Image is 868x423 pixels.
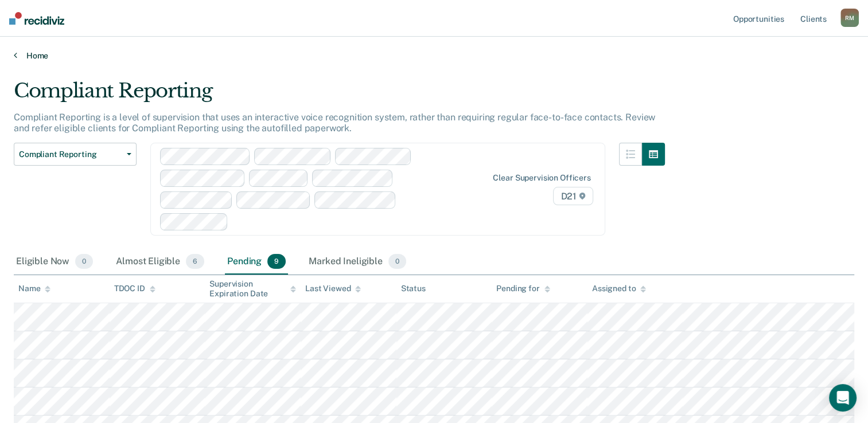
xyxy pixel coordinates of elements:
div: Almost Eligible6 [114,249,207,275]
span: 9 [267,254,286,269]
div: Name [18,284,50,293]
button: RM [840,9,859,27]
button: Compliant Reporting [14,143,137,166]
div: TDOC ID [114,284,155,293]
span: 0 [75,254,93,269]
p: Compliant Reporting is a level of supervision that uses an interactive voice recognition system, ... [14,112,655,134]
span: 6 [186,254,204,269]
div: Last Viewed [305,284,361,293]
div: Assigned to [592,284,646,293]
div: Pending for [496,284,550,293]
div: Status [401,284,426,293]
div: Marked Ineligible0 [306,249,408,275]
div: Clear supervision officers [493,173,590,183]
span: 0 [388,254,406,269]
span: D21 [553,187,593,205]
div: Open Intercom Messenger [829,384,857,412]
div: Supervision Expiration Date [209,279,296,299]
div: Eligible Now0 [14,249,95,275]
div: Pending9 [225,249,288,275]
div: R M [840,9,859,27]
a: Home [14,50,854,61]
img: Recidiviz [9,12,64,25]
span: Compliant Reporting [19,150,122,159]
div: Compliant Reporting [14,79,665,112]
